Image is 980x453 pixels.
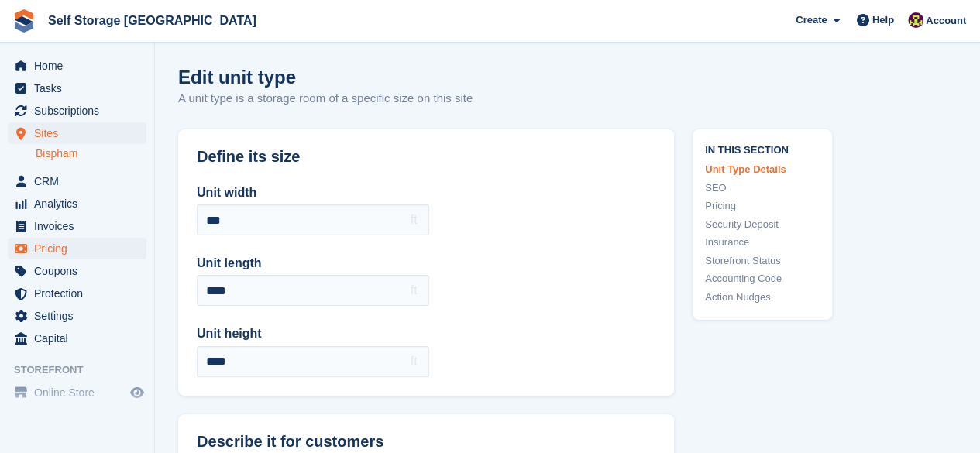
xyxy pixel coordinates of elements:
label: Unit length [197,254,429,273]
a: Storefront Status [705,253,820,269]
span: Home [34,55,127,77]
a: menu [8,283,146,304]
a: menu [8,170,146,192]
a: SEO [705,180,820,196]
span: Tasks [34,77,127,99]
span: CRM [34,170,127,192]
span: Settings [34,305,127,327]
label: Unit width [197,184,429,202]
a: Security Deposit [705,217,820,232]
a: menu [8,122,146,144]
a: menu [8,382,146,403]
a: Preview store [128,383,146,402]
a: Insurance [705,235,820,250]
span: Subscriptions [34,100,127,122]
img: Nicholas Williams [908,12,923,28]
span: Invoices [34,215,127,237]
a: menu [8,260,146,282]
h1: Edit unit type [178,67,473,88]
span: Online Store [34,382,127,403]
a: menu [8,193,146,214]
a: menu [8,328,146,349]
h2: Describe it for customers [197,433,655,451]
a: Unit Type Details [705,162,820,177]
span: Analytics [34,193,127,214]
span: Coupons [34,260,127,282]
span: Account [926,13,966,29]
a: Self Storage [GEOGRAPHIC_DATA] [42,8,263,33]
span: Sites [34,122,127,144]
a: menu [8,55,146,77]
a: Bispham [36,146,146,161]
span: Create [796,12,827,28]
a: menu [8,215,146,237]
a: menu [8,77,146,99]
span: In this section [705,142,820,156]
a: menu [8,305,146,327]
a: Pricing [705,198,820,214]
p: A unit type is a storage room of a specific size on this site [178,90,473,108]
span: Help [872,12,894,28]
span: Capital [34,328,127,349]
label: Unit height [197,324,429,343]
img: stora-icon-8386f47178a22dfd0bd8f6a31ec36ba5ce8667c1dd55bd0f319d3a0aa187defe.svg [12,9,36,33]
a: Action Nudges [705,290,820,305]
a: menu [8,238,146,259]
span: Storefront [14,362,154,378]
a: Accounting Code [705,271,820,287]
h2: Define its size [197,148,655,166]
span: Protection [34,283,127,304]
a: menu [8,100,146,122]
span: Pricing [34,238,127,259]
